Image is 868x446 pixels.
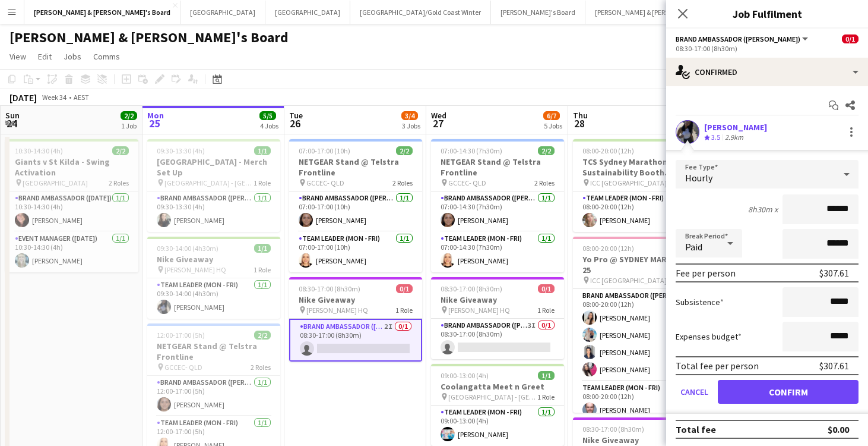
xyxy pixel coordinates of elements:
[147,237,280,319] app-job-card: 09:30-14:00 (4h30m)1/1Nike Giveaway [PERSON_NAME] HQ1 RoleTeam Leader (Mon - Fri)1/109:30-14:00 (...
[396,146,413,155] span: 2/2
[15,146,63,155] span: 10:30-14:30 (4h)
[306,306,368,315] span: [PERSON_NAME] HQ
[431,232,564,272] app-card-role: Team Leader (Mon - Fri)1/107:00-14:30 (7h30m)[PERSON_NAME]
[9,51,26,62] span: View
[157,244,218,253] span: 09:30-14:00 (4h30m)
[147,254,280,265] h3: Nike Giveaway
[289,139,422,272] app-job-card: 07:00-17:00 (10h)2/2NETGEAR Stand @ Telstra Frontline GCCEC- QLD2 RolesBrand Ambassador ([PERSON_...
[254,178,271,187] span: 1 Role
[573,139,706,232] app-job-card: 08:00-20:00 (12h)1/1TCS Sydney Marathon - Sustainability Booth Support ICC [GEOGRAPHIC_DATA]1 Rol...
[676,267,736,279] div: Fee per person
[33,49,56,64] a: Edit
[39,93,69,102] span: Week 34
[431,139,564,272] div: 07:00-14:30 (7h30m)2/2NETGEAR Stand @ Telstra Frontline GCCEC- QLD2 RolesBrand Ambassador ([PERSO...
[534,178,555,187] span: 2 Roles
[259,111,276,120] span: 5/5
[5,139,138,272] app-job-card: 10:30-14:30 (4h)2/2Giants v St Kilda - Swing Activation [GEOGRAPHIC_DATA]2 RolesBrand Ambassador ...
[260,121,278,130] div: 4 Jobs
[685,241,702,253] span: Paid
[289,156,422,178] h3: NETGEAR Stand @ Telstra Frontline
[299,284,360,293] span: 08:30-17:00 (8h30m)
[582,146,634,155] span: 08:00-20:00 (12h)
[289,191,422,232] app-card-role: Brand Ambassador ([PERSON_NAME])1/107:00-17:00 (10h)[PERSON_NAME]
[147,341,280,362] h3: NETGEAR Stand @ Telstra Frontline
[448,392,537,401] span: [GEOGRAPHIC_DATA] - [GEOGRAPHIC_DATA]
[573,237,706,413] app-job-card: 08:00-20:00 (12h)5/5Yo Pro @ SYDNEY MARATHON 25 ICC [GEOGRAPHIC_DATA]2 RolesBrand Ambassador ([PE...
[685,172,712,184] span: Hourly
[88,49,125,64] a: Comms
[718,380,859,404] button: Confirm
[431,294,564,305] h3: Nike Giveaway
[441,371,489,380] span: 09:00-13:00 (4h)
[392,178,413,187] span: 2 Roles
[157,146,205,155] span: 09:30-13:30 (4h)
[147,278,280,319] app-card-role: Team Leader (Mon - Fri)1/109:30-14:00 (4h30m)[PERSON_NAME]
[254,265,271,274] span: 1 Role
[590,178,667,187] span: ICC [GEOGRAPHIC_DATA]
[543,111,560,120] span: 6/7
[573,191,706,232] app-card-role: Team Leader (Mon - Fri)1/108:00-20:00 (12h)[PERSON_NAME]
[9,92,37,103] div: [DATE]
[109,178,129,187] span: 2 Roles
[573,381,706,422] app-card-role: Team Leader (Mon - Fri)1/108:00-20:00 (12h)[PERSON_NAME]
[666,6,868,21] h3: Job Fulfilment
[157,331,205,340] span: 12:00-17:00 (5h)
[431,406,564,446] app-card-role: Team Leader (Mon - Fri)1/109:00-13:00 (4h)[PERSON_NAME]
[289,277,422,362] app-job-card: 08:30-17:00 (8h30m)0/1Nike Giveaway [PERSON_NAME] HQ1 RoleBrand Ambassador ([PERSON_NAME])2I0/108...
[164,178,254,187] span: [GEOGRAPHIC_DATA] - [GEOGRAPHIC_DATA]
[748,204,778,215] div: 8h30m x
[819,360,849,372] div: $307.61
[147,139,280,232] app-job-card: 09:30-13:30 (4h)1/1[GEOGRAPHIC_DATA] - Merch Set Up [GEOGRAPHIC_DATA] - [GEOGRAPHIC_DATA]1 RoleBr...
[491,1,585,24] button: [PERSON_NAME]'s Board
[431,191,564,232] app-card-role: Brand Ambassador ([PERSON_NAME])1/107:00-14:30 (7h30m)[PERSON_NAME]
[147,191,280,232] app-card-role: Brand Ambassador ([PERSON_NAME])1/109:30-13:30 (4h)[PERSON_NAME]
[74,93,89,102] div: AEST
[5,191,138,232] app-card-role: Brand Ambassador ([DATE])1/110:30-14:30 (4h)[PERSON_NAME]
[64,51,81,62] span: Jobs
[289,294,422,305] h3: Nike Giveaway
[265,1,350,24] button: [GEOGRAPHIC_DATA]
[5,110,20,121] span: Sun
[585,1,737,24] button: [PERSON_NAME] & [PERSON_NAME]'s Board
[582,425,644,434] span: 08:30-17:00 (8h30m)
[448,178,486,187] span: GCCEC- QLD
[666,58,868,86] div: Confirmed
[538,146,555,155] span: 2/2
[396,284,413,293] span: 0/1
[573,156,706,178] h3: TCS Sydney Marathon - Sustainability Booth Support
[5,232,138,272] app-card-role: Event Manager ([DATE])1/110:30-14:30 (4h)[PERSON_NAME]
[93,51,120,62] span: Comms
[448,306,510,315] span: [PERSON_NAME] HQ
[254,331,271,340] span: 2/2
[180,1,265,24] button: [GEOGRAPHIC_DATA]
[582,244,634,253] span: 08:00-20:00 (12h)
[538,371,555,380] span: 1/1
[431,277,564,359] app-job-card: 08:30-17:00 (8h30m)0/1Nike Giveaway [PERSON_NAME] HQ1 RoleBrand Ambassador ([PERSON_NAME])3I0/108...
[5,49,31,64] a: View
[287,117,303,130] span: 26
[441,146,502,155] span: 07:00-14:30 (7h30m)
[544,121,562,130] div: 5 Jobs
[431,156,564,178] h3: NETGEAR Stand @ Telstra Frontline
[251,363,271,372] span: 2 Roles
[431,364,564,446] app-job-card: 09:00-13:00 (4h)1/1Coolangatta Meet n Greet [GEOGRAPHIC_DATA] - [GEOGRAPHIC_DATA]1 RoleTeam Leade...
[121,121,137,130] div: 1 Job
[254,146,271,155] span: 1/1
[395,306,413,315] span: 1 Role
[24,1,180,24] button: [PERSON_NAME] & [PERSON_NAME]'s Board
[306,178,344,187] span: GCCEC- QLD
[842,34,859,43] span: 0/1
[573,110,588,121] span: Thu
[147,156,280,178] h3: [GEOGRAPHIC_DATA] - Merch Set Up
[289,110,303,121] span: Tue
[537,306,555,315] span: 1 Role
[676,380,713,404] button: Cancel
[573,254,706,275] h3: Yo Pro @ SYDNEY MARATHON 25
[573,289,706,381] app-card-role: Brand Ambassador ([PERSON_NAME])4/408:00-20:00 (12h)[PERSON_NAME][PERSON_NAME][PERSON_NAME][PERSO...
[676,44,859,53] div: 08:30-17:00 (8h30m)
[121,111,137,120] span: 2/2
[164,265,226,274] span: [PERSON_NAME] HQ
